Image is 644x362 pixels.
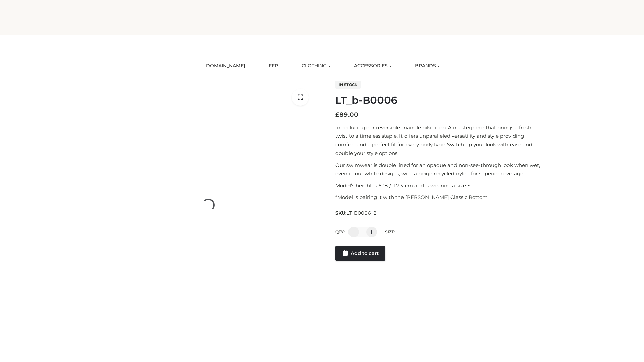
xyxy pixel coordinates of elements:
span: £ [335,111,339,118]
span: In stock [335,81,361,89]
a: Add to cart [335,246,385,261]
a: CLOTHING [297,59,335,73]
p: Model’s height is 5 ‘8 / 173 cm and is wearing a size S. [335,181,544,190]
a: FFP [264,59,283,73]
a: BRANDS [410,59,445,73]
span: LT_B0006_2 [346,210,377,216]
h1: LT_b-B0006 [335,94,544,106]
label: Size: [385,229,395,234]
bdi: 89.00 [335,111,358,118]
p: Our swimwear is double lined for an opaque and non-see-through look when wet, even in our white d... [335,161,544,178]
p: Introducing our reversible triangle bikini top. A masterpiece that brings a fresh twist to a time... [335,123,544,158]
span: SKU: [335,209,377,217]
a: [DOMAIN_NAME] [199,59,250,73]
a: ACCESSORIES [349,59,396,73]
label: QTY: [335,229,345,234]
p: *Model is pairing it with the [PERSON_NAME] Classic Bottom [335,193,544,202]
